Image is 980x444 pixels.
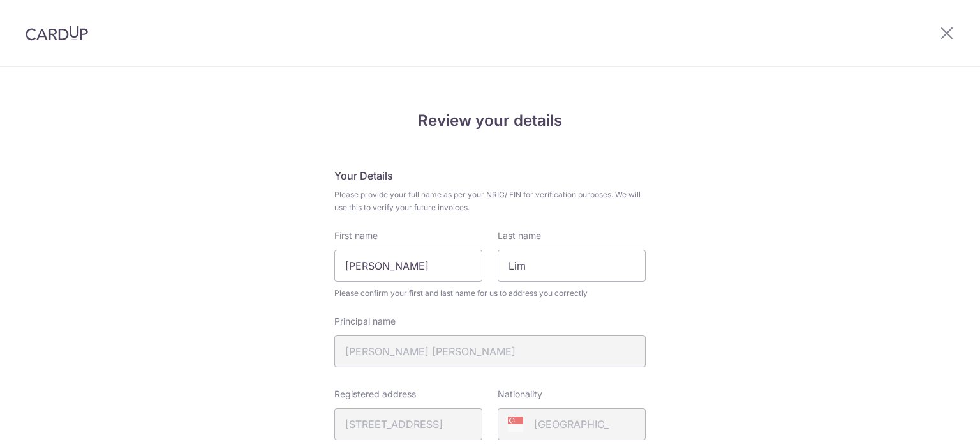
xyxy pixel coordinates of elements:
label: First name [334,229,378,242]
h5: Your Details [334,168,646,183]
label: Last name [498,229,541,242]
label: Registered address [334,388,416,401]
span: Please confirm your first and last name for us to address you correctly [334,287,646,300]
label: Principal name [334,315,396,328]
img: CardUp [26,26,88,41]
h4: Review your details [334,109,646,132]
input: Last name [498,250,646,282]
label: Nationality [498,388,542,401]
span: Please provide your full name as per your NRIC/ FIN for verification purposes. We will use this t... [334,188,646,214]
input: First Name [334,250,482,282]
